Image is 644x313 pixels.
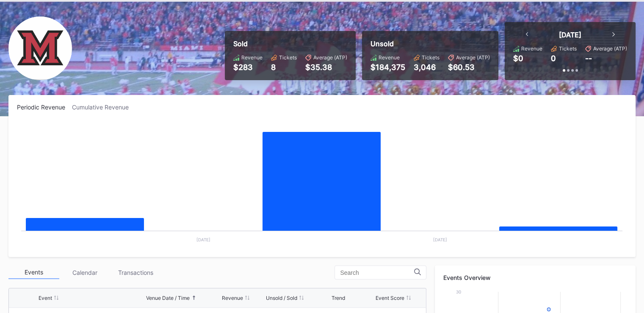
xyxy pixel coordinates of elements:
[521,45,542,52] div: Revenue
[233,39,347,48] div: Sold
[443,274,627,281] div: Events Overview
[376,295,404,301] div: Event Score
[513,54,523,63] div: $0
[313,54,347,61] div: Average (ATP)
[305,63,347,72] div: $35.38
[340,269,414,276] input: Search
[585,54,592,63] div: --
[433,237,447,242] text: [DATE]
[593,45,627,52] div: Average (ATP)
[39,295,52,301] div: Event
[379,54,400,61] div: Revenue
[17,121,627,249] svg: Chart title
[266,295,297,301] div: Unsold / Sold
[456,289,461,294] text: 30
[196,237,210,242] text: [DATE]
[414,63,439,72] div: 3,046
[370,63,405,72] div: $184,375
[422,54,439,61] div: Tickets
[370,39,490,48] div: Unsold
[59,266,110,279] div: Calendar
[271,63,297,72] div: 8
[241,54,263,61] div: Revenue
[331,295,345,301] div: Trend
[456,54,490,61] div: Average (ATP)
[222,295,243,301] div: Revenue
[559,45,577,52] div: Tickets
[110,266,161,279] div: Transactions
[8,17,72,80] img: Miami_RedHawks_Football_Secondary.png
[17,103,72,111] div: Periodic Revenue
[448,63,490,72] div: $60.53
[279,54,297,61] div: Tickets
[551,54,556,63] div: 0
[233,63,263,72] div: $283
[146,295,190,301] div: Venue Date / Time
[72,103,135,111] div: Cumulative Revenue
[8,266,59,279] div: Events
[559,31,581,39] div: [DATE]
